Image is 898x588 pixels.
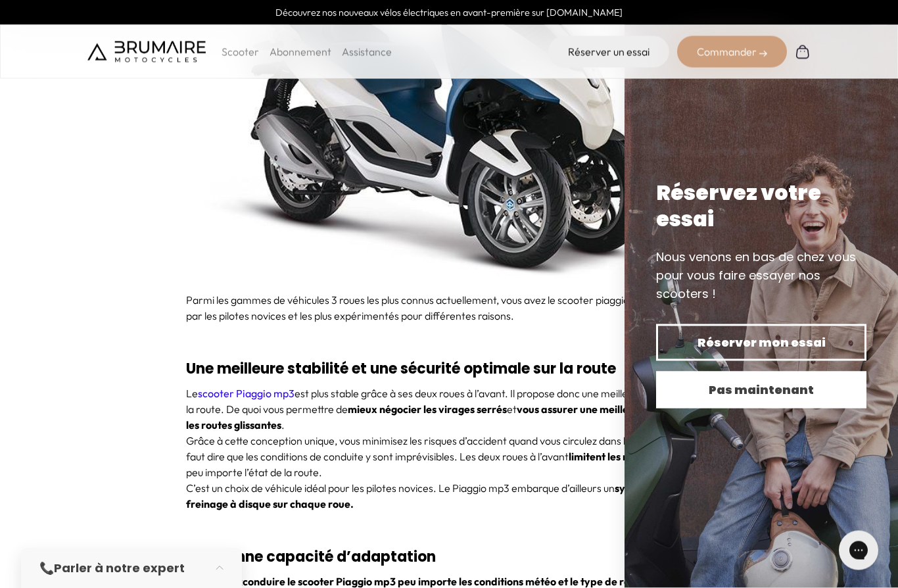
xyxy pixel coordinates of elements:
strong: vous assurer une meilleure sécurité sur les routes glissantes [186,403,703,431]
div: Commander [677,36,787,68]
strong: système de freinage à disque sur chaque roue. [186,481,669,510]
img: right-arrow-2.png [759,50,767,58]
a: scooter Piaggio mp3 [198,387,295,400]
img: Brumaire Motocycles [87,41,206,62]
img: Panier [795,44,811,60]
strong: conduire le scooter Piaggio mp3 peu importe les conditions météo et le type de route [243,575,646,588]
strong: Une meilleure stabilité et une sécurité optimale sur la route [186,358,616,379]
strong: mieux négocier les virages serrés [348,403,507,416]
strong: Une bonne capacité d’adaptation [186,547,436,567]
a: Abonnement [270,45,331,59]
p: Le est plus stable grâce à ses deux roues à l’avant. Il propose donc une meilleure adhérence sur ... [186,385,712,433]
p: Parmi les gammes de véhicules 3 roues les plus connus actuellement, vous avez le scooter piaggio ... [186,292,712,324]
a: Réserver un essai [548,36,669,68]
p: Scooter [222,44,259,60]
strong: limitent les risques de chute [569,450,701,463]
a: Assistance [342,45,392,59]
p: Grâce à cette conception unique, vous minimisez les risques d’accident quand vous circulez dans l... [186,433,712,480]
p: C’est un choix de véhicule idéal pour les pilotes novices. Le Piaggio mp3 embarque d’ailleurs un [186,480,712,512]
iframe: Gorgias live chat messenger [832,526,885,575]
